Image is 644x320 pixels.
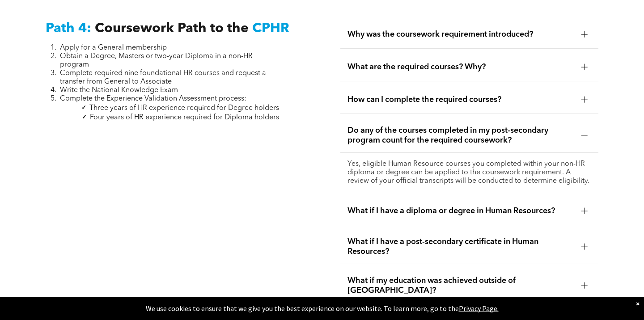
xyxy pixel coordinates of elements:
[89,105,279,112] span: Three years of HR experience required for Degree holders
[347,206,574,216] span: What if I have a diploma or degree in Human Resources?
[347,95,574,105] span: How can I complete the required courses?
[60,95,246,102] span: Complete the Experience Validation Assessment process:
[60,44,167,51] span: Apply for a General membership
[636,299,640,308] div: Dismiss notification
[347,237,574,257] span: What if I have a post-secondary certificate in Human Resources?
[252,22,289,35] span: CPHR
[46,22,91,35] span: Path 4:
[347,29,574,39] span: Why was the coursework requirement introduced?
[95,22,249,35] span: Coursework Path to the
[459,304,499,313] a: Privacy Page.
[347,276,574,295] span: What if my education was achieved outside of [GEOGRAPHIC_DATA]?
[347,126,574,145] span: Do any of the courses completed in my post-secondary program count for the required coursework?
[347,62,574,72] span: What are the required courses? Why?
[60,53,253,68] span: Obtain a Degree, Masters or two-year Diploma in a non-HR program
[90,114,279,121] span: Four years of HR experience required for Diploma holders
[60,87,178,94] span: Write the National Knowledge Exam
[347,160,591,185] p: Yes, eligible Human Resource courses you completed within your non-HR diploma or degree can be ap...
[60,70,266,85] span: Complete required nine foundational HR courses and request a transfer from General to Associate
